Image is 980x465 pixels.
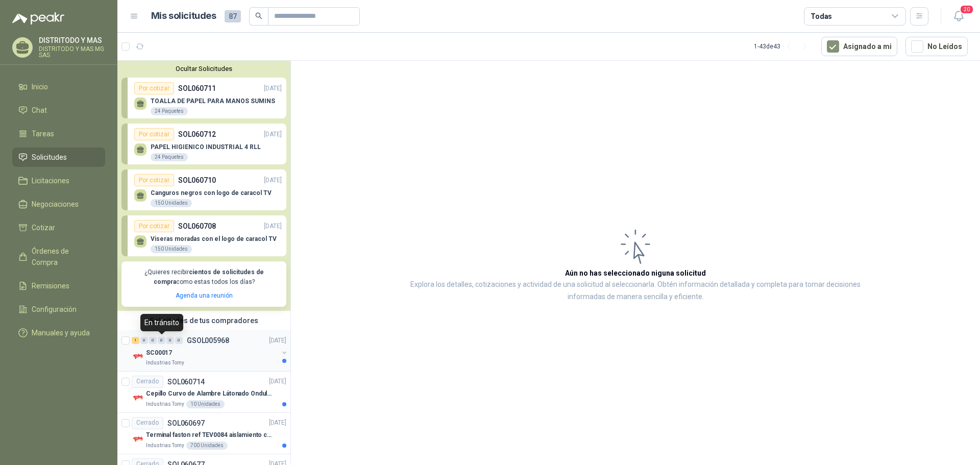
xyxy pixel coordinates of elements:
[121,124,286,164] a: Por cotizarSOL060712[DATE] PAPEL HIGIENICO INDUSTRIAL 4 RLL24 Paquetes
[12,12,64,25] img: Logo peakr
[12,148,105,167] a: Solicitudes
[39,37,105,44] p: DISTRITODO Y MAS
[32,280,69,291] span: Remisiones
[146,389,273,399] p: Cepillo Curvo de Alambre Látonado Ondulado con Mango Truper
[186,400,225,408] div: 10 Unidades
[140,337,148,344] div: 0
[121,78,286,118] a: Por cotizarSOL060711[DATE] TOALLA DE PAPEL PARA MANOS SUMINS24 Paquetes
[151,9,216,23] h1: Mis solicitudes
[117,413,290,454] a: CerradoSOL060697[DATE] Company LogoTerminal faston ref TEV0084 aislamiento completoIndustrias Tom...
[12,101,105,120] a: Chat
[146,348,172,357] p: SC00017
[960,5,974,14] span: 20
[158,337,165,344] div: 0
[255,12,262,19] span: search
[754,38,813,55] div: 1 - 43 de 43
[132,351,144,363] img: Company Logo
[151,97,275,105] p: TOALLA DE PAPEL PARA MANOS SUMINS
[121,65,286,72] button: Ocultar Solicitudes
[32,81,48,92] span: Inicio
[134,128,174,140] div: Por cotizar
[32,246,95,268] span: Órdenes de Compra
[178,83,216,94] p: SOL060711
[187,337,229,344] p: GSOL005968
[132,433,144,446] img: Company Logo
[32,128,54,139] span: Tareas
[186,442,228,450] div: 700 Unidades
[269,377,286,386] p: [DATE]
[151,153,188,161] div: 24 Paquetes
[39,46,105,58] p: DISTRITODO Y MAS MG SAS
[949,7,968,26] button: 20
[225,10,241,22] span: 87
[151,199,192,207] div: 150 Unidades
[264,176,282,185] p: [DATE]
[178,221,216,232] p: SOL060708
[140,314,183,331] div: En tránsito
[393,279,878,303] p: Explora los detalles, cotizaciones y actividad de una solicitud al seleccionarla. Obtén informaci...
[134,220,174,232] div: Por cotizar
[128,267,280,287] p: ¿Quieres recibir como estas todos los días?
[167,378,205,385] p: SOL060714
[12,300,105,319] a: Configuración
[12,124,105,143] a: Tareas
[167,420,205,427] p: SOL060697
[146,400,184,408] p: Industrias Tomy
[12,171,105,190] a: Licitaciones
[269,418,286,428] p: [DATE]
[32,222,55,233] span: Cotizar
[154,268,264,285] b: cientos de solicitudes de compra
[121,169,286,210] a: Por cotizarSOL060710[DATE] Canguros negros con logo de caracol TV150 Unidades
[32,199,79,210] span: Negociaciones
[178,175,216,186] p: SOL060710
[264,84,282,93] p: [DATE]
[565,267,706,279] h3: Aún no has seleccionado niguna solicitud
[12,194,105,214] a: Negociaciones
[264,130,282,139] p: [DATE]
[32,304,77,315] span: Configuración
[132,334,288,367] a: 1 0 0 0 0 0 GSOL005968[DATE] Company LogoSC00017Industrias Tomy
[269,335,286,345] p: [DATE]
[151,189,272,197] p: Canguros negros con logo de caracol TV
[12,218,105,237] a: Cotizar
[32,327,90,338] span: Manuales y ayuda
[811,11,832,22] div: Todas
[146,430,273,440] p: Terminal faston ref TEV0084 aislamiento completo
[132,392,144,404] img: Company Logo
[146,442,184,450] p: Industrias Tomy
[132,337,139,344] div: 1
[821,37,897,56] button: Asignado a mi
[134,82,174,94] div: Por cotizar
[264,222,282,231] p: [DATE]
[12,276,105,296] a: Remisiones
[178,129,216,140] p: SOL060712
[132,376,163,388] div: Cerrado
[151,143,261,151] p: PAPEL HIGIENICO INDUSTRIAL 4 RLL
[132,417,163,429] div: Cerrado
[146,359,184,367] p: Industrias Tomy
[905,37,968,56] button: No Leídos
[134,174,174,186] div: Por cotizar
[117,61,290,311] div: Ocultar SolicitudesPor cotizarSOL060711[DATE] TOALLA DE PAPEL PARA MANOS SUMINS24 PaquetesPor cot...
[121,215,286,256] a: Por cotizarSOL060708[DATE] Viseras moradas con el logo de caracol TV150 Unidades
[117,311,290,330] div: Solicitudes de tus compradores
[117,372,290,413] a: CerradoSOL060714[DATE] Company LogoCepillo Curvo de Alambre Látonado Ondulado con Mango TruperInd...
[151,235,277,242] p: Viseras moradas con el logo de caracol TV
[32,152,67,163] span: Solicitudes
[32,175,69,186] span: Licitaciones
[166,337,174,344] div: 0
[176,292,233,299] a: Agenda una reunión
[12,77,105,96] a: Inicio
[12,241,105,272] a: Órdenes de Compra
[12,323,105,342] a: Manuales y ayuda
[151,107,188,115] div: 24 Paquetes
[149,337,157,344] div: 0
[32,105,47,116] span: Chat
[151,245,192,253] div: 150 Unidades
[175,337,183,344] div: 0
